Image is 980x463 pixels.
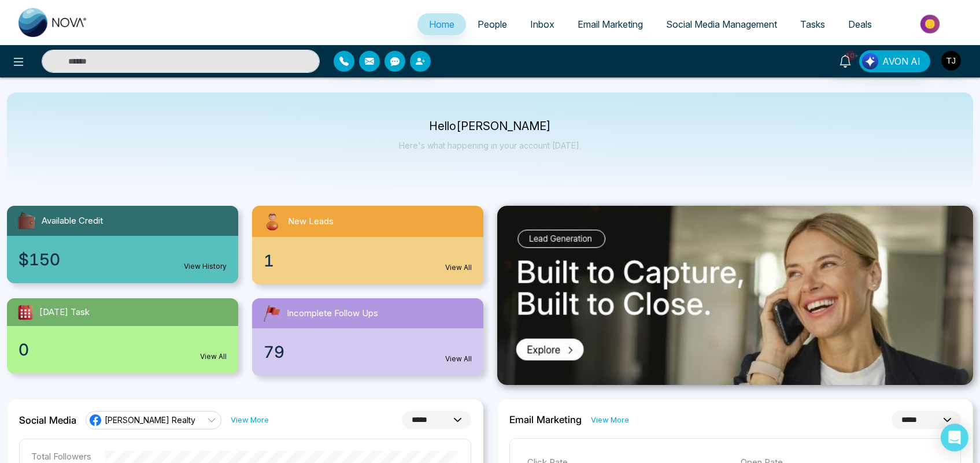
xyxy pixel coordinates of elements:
[789,13,837,35] a: Tasks
[19,414,76,426] h2: Social Media
[31,451,91,462] p: Total Followers
[264,249,274,273] span: 1
[105,414,195,425] span: [PERSON_NAME] Realty
[429,18,454,30] span: Home
[231,414,269,425] a: View More
[848,18,872,30] span: Deals
[200,351,227,362] a: View All
[399,121,581,131] p: Hello [PERSON_NAME]
[862,53,878,69] img: Lead Flow
[39,306,90,319] span: [DATE] Task
[16,210,37,231] img: availableCredit.svg
[845,50,856,61] span: 10+
[509,414,582,425] h2: Email Marketing
[837,13,883,35] a: Deals
[566,13,654,35] a: Email Marketing
[666,18,777,30] span: Social Media Management
[831,50,859,71] a: 10+
[399,140,581,150] p: Here's what happening in your account [DATE].
[445,354,472,364] a: View All
[882,54,920,68] span: AVON AI
[859,50,930,72] button: AVON AI
[591,414,629,425] a: View More
[261,303,282,324] img: followUps.svg
[530,18,554,30] span: Inbox
[184,261,227,272] a: View History
[19,247,60,272] span: $150
[42,214,103,228] span: Available Credit
[941,424,968,451] div: Open Intercom Messenger
[264,340,284,364] span: 79
[245,206,490,284] a: New Leads1View All
[245,298,490,376] a: Incomplete Follow Ups79View All
[497,206,974,385] img: .
[889,11,973,37] img: Market-place.gif
[466,13,519,35] a: People
[519,13,566,35] a: Inbox
[654,13,789,35] a: Social Media Management
[287,307,378,320] span: Incomplete Follow Ups
[478,18,507,30] span: People
[941,51,961,71] img: User Avatar
[288,215,334,228] span: New Leads
[800,18,825,30] span: Tasks
[445,262,472,273] a: View All
[417,13,466,35] a: Home
[19,8,88,37] img: Nova CRM Logo
[578,18,643,30] span: Email Marketing
[19,338,29,362] span: 0
[261,210,283,232] img: newLeads.svg
[16,303,35,321] img: todayTask.svg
